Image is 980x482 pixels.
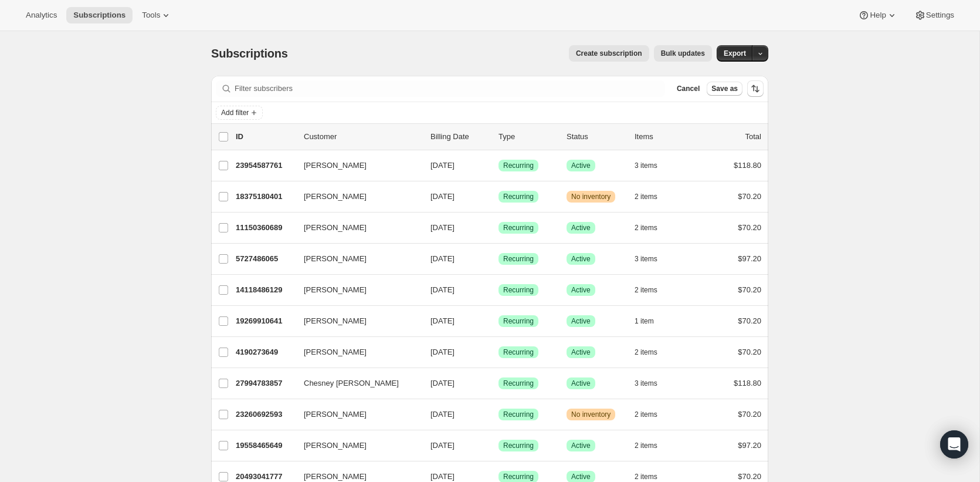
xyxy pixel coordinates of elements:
span: Active [571,254,591,264]
button: 2 items [635,344,670,360]
span: 2 items [635,472,657,481]
span: [PERSON_NAME] [304,409,367,420]
span: Active [571,285,591,295]
button: Subscriptions [66,7,133,23]
span: $118.80 [734,379,761,387]
button: [PERSON_NAME] [297,405,414,424]
p: Status [567,131,625,143]
span: Chesney [PERSON_NAME] [304,377,399,389]
span: Recurring [503,254,534,264]
span: $70.20 [738,316,761,325]
span: $70.20 [738,192,761,201]
span: Active [571,441,591,450]
span: [PERSON_NAME] [304,160,367,171]
p: Total [745,131,761,143]
button: 2 items [635,437,670,454]
span: Active [571,316,591,326]
button: [PERSON_NAME] [297,218,414,237]
span: Subscriptions [211,47,288,60]
input: Filter subscribers [235,80,665,97]
button: 3 items [635,251,670,267]
button: 2 items [635,406,670,423]
span: [PERSON_NAME] [304,222,367,234]
button: Cancel [672,82,704,96]
button: Add filter [216,106,263,120]
button: Analytics [19,7,64,23]
span: Subscriptions [73,11,126,20]
div: IDCustomerBilling DateTypeStatusItemsTotal [236,131,761,143]
span: 2 items [635,348,657,357]
span: Recurring [503,441,534,450]
div: 27994783857Chesney [PERSON_NAME][DATE]SuccessRecurringSuccessActive3 items$118.80 [236,375,761,392]
span: $70.20 [738,348,761,356]
span: No inventory [571,410,611,419]
span: 1 item [635,316,654,326]
p: 27994783857 [236,377,294,389]
p: Billing Date [430,131,489,143]
span: Recurring [503,192,534,201]
span: Create subscription [576,49,642,58]
span: No inventory [571,192,611,201]
p: 11150360689 [236,222,294,234]
span: Active [571,161,591,170]
span: 3 items [635,254,657,264]
p: 23954587761 [236,160,294,171]
span: [DATE] [430,254,455,263]
span: [DATE] [430,379,455,387]
span: $97.20 [738,254,761,263]
div: Items [635,131,693,143]
div: 18375180401[PERSON_NAME][DATE]SuccessRecurringWarningNo inventory2 items$70.20 [236,188,761,205]
p: 19558465649 [236,440,294,451]
span: Active [571,223,591,232]
span: [DATE] [430,316,455,325]
span: Recurring [503,410,534,419]
p: 14118486129 [236,284,294,296]
span: Tools [142,11,160,20]
span: Bulk updates [661,49,705,58]
div: 14118486129[PERSON_NAME][DATE]SuccessRecurringSuccessActive2 items$70.20 [236,282,761,298]
span: $97.20 [738,441,761,450]
div: 19558465649[PERSON_NAME][DATE]SuccessRecurringSuccessActive2 items$97.20 [236,437,761,454]
span: [DATE] [430,441,455,450]
button: 2 items [635,220,670,236]
div: Open Intercom Messenger [940,430,968,459]
span: Active [571,348,591,357]
div: Type [499,131,557,143]
span: 2 items [635,285,657,295]
span: Recurring [503,161,534,170]
span: [PERSON_NAME] [304,284,367,296]
span: [DATE] [430,285,455,294]
span: Recurring [503,316,534,326]
div: 19269910641[PERSON_NAME][DATE]SuccessRecurringSuccessActive1 item$70.20 [236,313,761,329]
button: Chesney [PERSON_NAME] [297,374,414,393]
button: Help [851,7,904,23]
span: Active [571,379,591,388]
span: $118.80 [734,161,761,170]
span: Recurring [503,223,534,232]
button: Sort the results [747,80,764,97]
span: 3 items [635,379,657,388]
p: ID [236,131,294,143]
div: 23260692593[PERSON_NAME][DATE]SuccessRecurringWarningNo inventory2 items$70.20 [236,406,761,423]
button: [PERSON_NAME] [297,281,414,299]
div: 5727486065[PERSON_NAME][DATE]SuccessRecurringSuccessActive3 items$97.20 [236,251,761,267]
span: $70.20 [738,285,761,294]
span: $70.20 [738,410,761,419]
button: Bulk updates [654,45,712,62]
span: $70.20 [738,223,761,232]
span: [DATE] [430,223,455,232]
button: Create subscription [569,45,649,62]
span: $70.20 [738,472,761,481]
span: Recurring [503,348,534,357]
span: [DATE] [430,192,455,201]
span: 3 items [635,161,657,170]
span: [DATE] [430,410,455,419]
span: [PERSON_NAME] [304,346,367,358]
span: 2 items [635,410,657,419]
span: 2 items [635,192,657,201]
div: 11150360689[PERSON_NAME][DATE]SuccessRecurringSuccessActive2 items$70.20 [236,220,761,236]
span: Save as [711,84,738,93]
span: [DATE] [430,161,455,170]
button: [PERSON_NAME] [297,250,414,268]
p: 19269910641 [236,315,294,327]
